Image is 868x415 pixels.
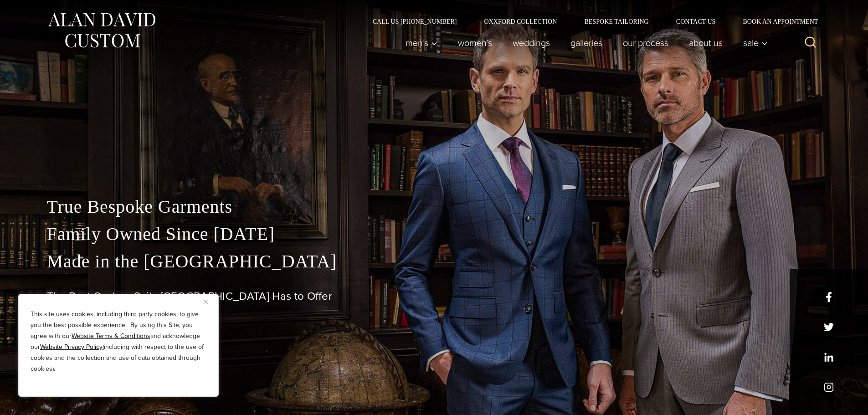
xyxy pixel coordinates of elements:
a: Women’s [447,34,502,52]
a: Call Us [PHONE_NUMBER] [359,18,471,25]
button: View Search Form [800,32,822,54]
a: About Us [678,34,733,52]
nav: Primary Navigation [395,34,772,52]
a: Our Process [612,34,678,52]
a: Oxxford Collection [470,18,570,25]
p: True Bespoke Garments Family Owned Since [DATE] Made in the [GEOGRAPHIC_DATA] [47,193,822,275]
span: Sale [743,38,768,47]
a: Website Terms & Conditions [72,331,150,341]
a: weddings [502,34,560,52]
button: Close [204,296,215,307]
span: Men’s [406,38,437,47]
a: Contact Us [663,18,729,25]
a: Galleries [560,34,612,52]
a: Website Privacy Policy [40,342,103,352]
img: Close [204,300,208,304]
img: Alan David Custom [47,10,156,51]
nav: Secondary Navigation [359,18,822,25]
h1: The Best Custom Suits [GEOGRAPHIC_DATA] Has to Offer [47,290,822,303]
p: This site uses cookies, including third party cookies, to give you the best possible experience. ... [31,309,206,374]
a: Book an Appointment [729,18,821,25]
a: Bespoke Tailoring [570,18,662,25]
